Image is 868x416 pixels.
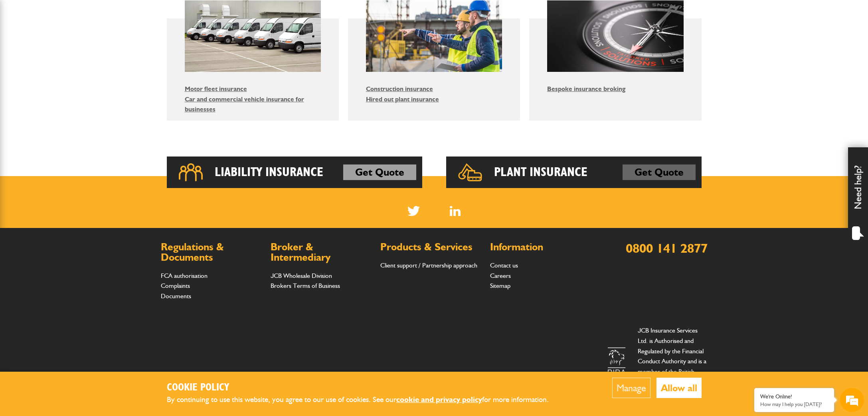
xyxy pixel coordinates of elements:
h2: Broker & Intermediary [271,242,372,262]
a: Hired out plant insurance [366,95,439,103]
a: cookie and privacy policy [396,395,482,404]
a: Brokers Terms of Business [271,282,340,289]
img: Twitter [407,206,420,216]
a: Sitemap [490,282,510,289]
button: Manage [612,378,651,398]
a: Car and commercial vehicle insurance for businesses [185,95,304,113]
a: Complaints [161,282,190,289]
a: Bespoke insurance broking [547,85,625,93]
h2: Regulations & Documents [161,242,263,262]
a: Get Quote [623,164,696,180]
a: Construction insurance [366,85,433,93]
h2: Cookie Policy [167,382,562,394]
a: Careers [490,272,511,279]
img: Construction insurance [366,0,502,72]
p: JCB Insurance Services Ltd. is Authorised and Regulated by the Financial Conduct Authority and is... [638,325,708,397]
img: Bespoke insurance broking [547,0,684,72]
a: JCB Wholesale Division [271,272,332,279]
button: Allow all [656,378,702,398]
a: Motor fleet insurance [185,85,247,93]
a: FCA authorisation [161,272,208,279]
div: We're Online! [760,393,828,400]
a: 0800 141 2877 [626,240,708,256]
h2: Liability Insurance [215,164,323,180]
a: LinkedIn [450,206,461,216]
p: By continuing to use this website, you agree to our use of cookies. See our for more information. [167,394,562,406]
h2: Plant Insurance [494,164,587,180]
a: Client support / Partnership approach [380,261,477,269]
h2: Information [490,242,592,252]
p: How may I help you today? [760,401,828,407]
img: Motor fleet insurance [185,0,321,72]
a: Documents [161,292,191,300]
a: Contact us [490,261,518,269]
img: Linked In [450,206,461,216]
a: Get Quote [343,164,416,180]
h2: Products & Services [380,242,482,252]
div: Need help? [848,147,868,247]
